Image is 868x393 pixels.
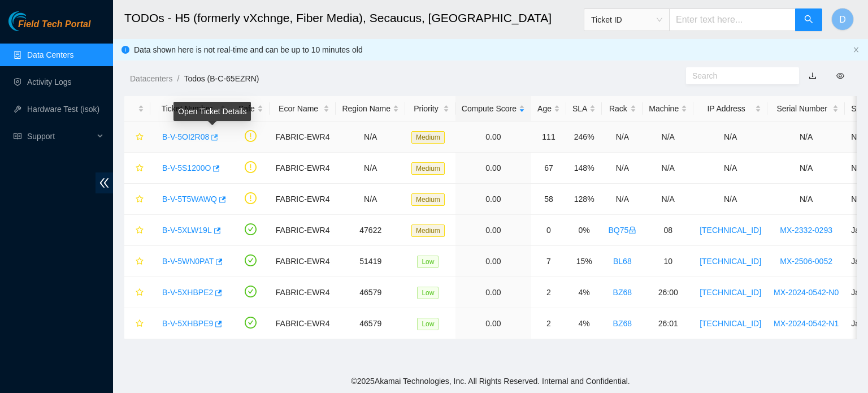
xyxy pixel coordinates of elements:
td: 26:00 [643,277,693,308]
a: MX-2024-0542-N0 [774,288,839,297]
span: star [136,226,144,235]
td: 51419 [336,246,405,277]
span: star [136,164,144,173]
td: FABRIC-EWR4 [270,153,336,184]
button: D [831,8,854,31]
button: star [131,128,144,146]
td: N/A [336,122,405,153]
td: 08 [643,215,693,246]
td: 0.00 [455,122,531,153]
a: B-V-5S1200O [162,163,211,172]
div: Open Ticket Details [173,102,251,121]
td: 10 [643,246,693,277]
span: close [853,46,860,53]
a: [TECHNICAL_ID] [700,257,761,266]
td: FABRIC-EWR4 [270,246,336,277]
span: Medium [411,224,445,237]
td: 46579 [336,308,405,339]
td: N/A [643,122,693,153]
span: D [839,12,846,27]
button: star [131,283,144,301]
td: 67 [531,153,566,184]
a: MX-2332-0293 [780,226,832,235]
span: Support [27,125,94,148]
td: 246% [566,122,602,153]
td: 0.00 [455,153,531,184]
td: 0 [531,215,566,246]
span: check-circle [245,286,257,297]
td: N/A [767,122,845,153]
td: N/A [643,184,693,215]
a: Akamai TechnologiesField Tech Portal [8,20,90,35]
input: Search [692,70,784,82]
span: check-circle [245,223,257,235]
td: 0% [566,215,602,246]
button: star [131,252,144,270]
td: 0.00 [455,246,531,277]
a: B-V-5XLW19L [162,226,212,235]
footer: © 2025 Akamai Technologies, Inc. All Rights Reserved. Internal and Confidential. [113,369,868,393]
td: N/A [602,184,643,215]
a: BZ68 [613,319,632,328]
span: check-circle [245,317,257,329]
span: Medium [411,162,445,175]
a: B-V-5XHBPE9 [162,319,213,328]
td: 47622 [336,215,405,246]
button: star [131,159,144,177]
td: 4% [566,277,602,308]
td: N/A [693,184,767,215]
td: FABRIC-EWR4 [270,122,336,153]
span: read [14,132,21,140]
td: FABRIC-EWR4 [270,308,336,339]
td: 46579 [336,277,405,308]
td: 58 [531,184,566,215]
td: 2 [531,308,566,339]
a: B-V-5WN0PAT [162,257,214,266]
td: 4% [566,308,602,339]
img: Akamai Technologies [8,11,57,31]
a: Data Centers [27,50,73,59]
td: N/A [767,184,845,215]
td: 148% [566,153,602,184]
a: B-V-5T5WAWQ [162,195,217,204]
span: Low [417,287,439,299]
td: N/A [602,153,643,184]
input: Enter text here... [669,8,796,31]
td: 0.00 [455,308,531,339]
td: 2 [531,277,566,308]
td: 128% [566,184,602,215]
td: N/A [643,153,693,184]
td: FABRIC-EWR4 [270,277,336,308]
a: B-V-5XHBPE2 [162,288,213,297]
a: MX-2024-0542-N1 [774,319,839,328]
td: N/A [767,153,845,184]
td: 15% [566,246,602,277]
button: close [853,46,860,54]
span: / [177,74,179,83]
td: 111 [531,122,566,153]
a: Hardware Test (isok) [27,105,99,114]
td: 0.00 [455,215,531,246]
button: search [795,8,822,31]
span: star [136,257,144,266]
span: star [136,133,144,142]
button: star [131,221,144,239]
span: exclamation-circle [245,161,257,173]
span: Low [417,318,439,330]
span: double-left [96,172,113,193]
a: [TECHNICAL_ID] [700,288,761,297]
span: Low [417,256,439,268]
td: N/A [336,184,405,215]
a: BQ75lock [608,226,636,235]
span: Medium [411,131,445,144]
a: [TECHNICAL_ID] [700,319,761,328]
span: star [136,195,144,204]
span: exclamation-circle [245,130,257,142]
td: 7 [531,246,566,277]
span: eye [836,72,844,80]
span: Field Tech Portal [18,19,90,30]
td: 0.00 [455,277,531,308]
td: N/A [693,122,767,153]
a: BZ68 [613,288,632,297]
a: Datacenters [130,74,172,83]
